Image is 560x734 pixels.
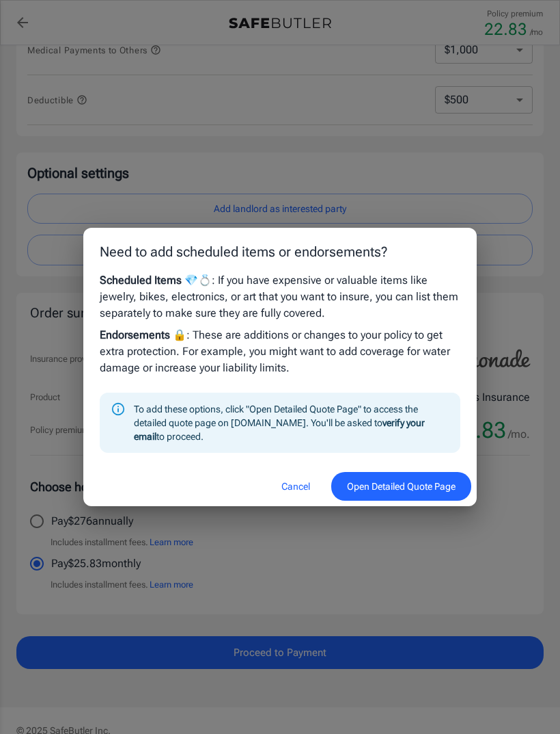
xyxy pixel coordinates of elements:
strong: verify your email [134,417,425,442]
button: Cancel [266,472,326,501]
p: : These are additions or changes to your policy to get extra protection. For example, you might w... [100,327,460,376]
button: Open Detailed Quote Page [331,472,471,501]
p: : If you have expensive or valuable items like jewelry, bikes, electronics, or art that you want ... [100,272,460,322]
p: Need to add scheduled items or endorsements? [100,241,460,262]
strong: Endorsements 🔒 [100,328,186,341]
div: To add these options, click "Open Detailed Quote Page" to access the detailed quote page on [DOMA... [134,397,449,449]
strong: Scheduled Items 💎💍 [100,274,212,287]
